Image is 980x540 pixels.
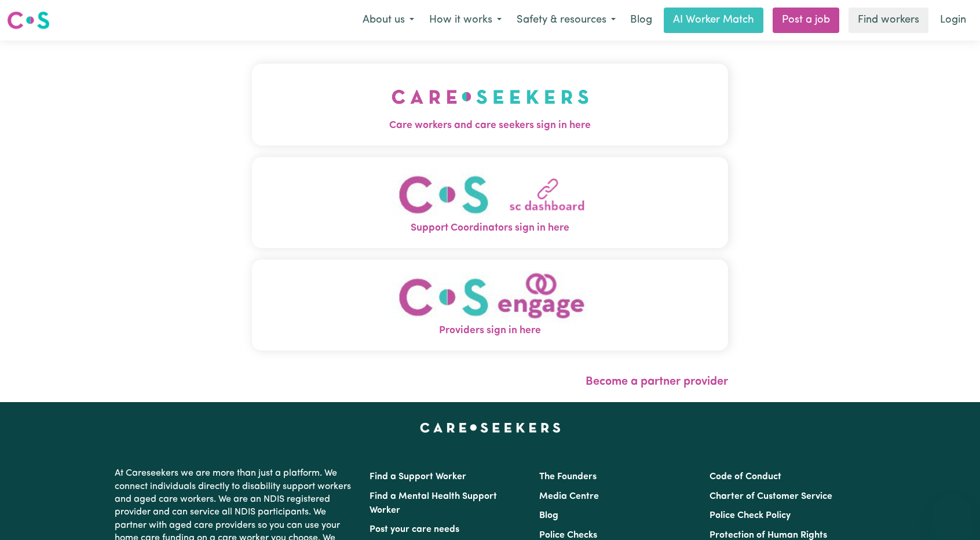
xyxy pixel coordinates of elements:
[370,472,466,481] a: Find a Support Worker
[710,511,791,520] a: Police Check Policy
[539,531,597,540] a: Police Checks
[710,531,827,540] a: Protection of Human Rights
[710,472,781,481] a: Code of Conduct
[7,10,50,31] img: Careseekers logo
[420,423,561,432] a: Careseekers home page
[539,472,597,481] a: The Founders
[849,8,928,33] a: Find workers
[422,8,509,32] button: How it works
[773,8,839,33] a: Post a job
[933,8,973,33] a: Login
[252,221,728,236] span: Support Coordinators sign in here
[252,156,728,247] button: Support Coordinators sign in here
[539,511,558,520] a: Blog
[934,494,971,531] iframe: Button to launch messaging window
[586,376,728,388] a: Become a partner provider
[355,8,422,32] button: About us
[252,64,728,145] button: Care workers and care seekers sign in here
[539,492,599,501] a: Media Centre
[623,8,659,33] a: Blog
[664,8,763,33] a: AI Worker Match
[710,492,832,501] a: Charter of Customer Service
[7,7,50,34] a: Careseekers logo
[370,492,497,515] a: Find a Mental Health Support Worker
[252,323,728,338] span: Providers sign in here
[509,8,623,32] button: Safety & resources
[252,118,728,133] span: Care workers and care seekers sign in here
[370,525,459,534] a: Post your care needs
[252,259,728,350] button: Providers sign in here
